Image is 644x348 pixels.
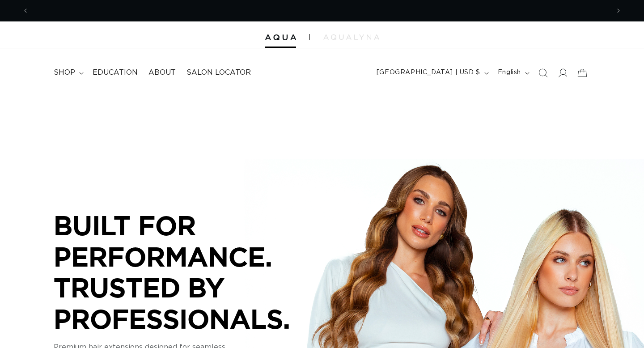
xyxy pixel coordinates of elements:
span: Salon Locator [186,68,251,77]
span: Education [93,68,138,77]
span: English [498,68,521,77]
span: About [148,68,176,77]
img: aqualyna.com [323,34,379,40]
a: Salon Locator [181,63,256,83]
p: BUILT FOR PERFORMANCE. TRUSTED BY PROFESSIONALS. [54,210,322,334]
summary: Search [533,63,553,83]
a: About [143,63,181,83]
summary: shop [48,63,87,83]
button: Next announcement [609,2,628,19]
a: Education [87,63,143,83]
span: shop [54,68,75,77]
span: [GEOGRAPHIC_DATA] | USD $ [377,68,480,77]
button: Previous announcement [16,2,35,19]
button: English [492,64,533,81]
img: Aqua Hair Extensions [265,34,296,41]
button: [GEOGRAPHIC_DATA] | USD $ [371,64,492,81]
